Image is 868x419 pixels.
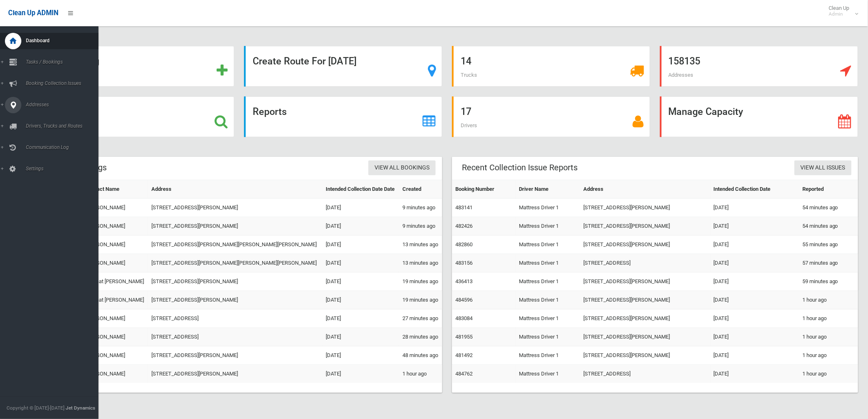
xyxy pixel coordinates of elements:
[799,236,858,254] td: 55 minutes ago
[399,346,442,365] td: 48 minutes ago
[516,346,580,365] td: Mattress Driver 1
[399,272,442,291] td: 19 minutes ago
[399,180,442,199] th: Created
[82,328,148,346] td: [PERSON_NAME]
[82,346,148,365] td: [PERSON_NAME]
[82,309,148,328] td: [PERSON_NAME]
[323,199,400,217] td: [DATE]
[82,236,148,254] td: [PERSON_NAME]
[323,272,400,291] td: [DATE]
[455,315,473,321] a: 483084
[399,254,442,272] td: 13 minutes ago
[82,180,148,199] th: Contact Name
[516,272,580,291] td: Mattress Driver 1
[23,123,105,129] span: Drivers, Trucks and Routes
[710,254,799,272] td: [DATE]
[148,272,322,291] td: [STREET_ADDRESS][PERSON_NAME]
[399,199,442,217] td: 9 minutes ago
[7,405,64,411] span: Copyright © [DATE]-[DATE]
[710,346,799,365] td: [DATE]
[710,291,799,309] td: [DATE]
[580,365,710,383] td: [STREET_ADDRESS]
[710,236,799,254] td: [DATE]
[36,96,234,137] a: Search
[323,328,400,346] td: [DATE]
[580,254,710,272] td: [STREET_ADDRESS]
[710,180,799,199] th: Intended Collection Date
[516,217,580,236] td: Mattress Driver 1
[455,297,473,303] a: 484596
[82,291,148,309] td: Shujaat [PERSON_NAME]
[23,102,105,108] span: Addresses
[580,328,710,346] td: [STREET_ADDRESS][PERSON_NAME]
[23,38,105,44] span: Dashboard
[148,254,322,272] td: [STREET_ADDRESS][PERSON_NAME][PERSON_NAME][PERSON_NAME]
[399,328,442,346] td: 28 minutes ago
[455,204,473,211] a: 483141
[148,199,322,217] td: [STREET_ADDRESS][PERSON_NAME]
[516,328,580,346] td: Mattress Driver 1
[8,9,58,17] span: Clean Up ADMIN
[580,272,710,291] td: [STREET_ADDRESS][PERSON_NAME]
[244,46,442,87] a: Create Route For [DATE]
[580,309,710,328] td: [STREET_ADDRESS][PERSON_NAME]
[660,96,858,137] a: Manage Capacity
[516,309,580,328] td: Mattress Driver 1
[799,365,858,383] td: 1 hour ago
[799,309,858,328] td: 1 hour ago
[399,291,442,309] td: 19 minutes ago
[23,166,105,172] span: Settings
[323,254,400,272] td: [DATE]
[660,46,858,87] a: 158135 Addresses
[66,405,95,411] strong: Jet Dynamics
[253,55,356,67] strong: Create Route For [DATE]
[799,346,858,365] td: 1 hour ago
[323,346,400,365] td: [DATE]
[669,55,701,67] strong: 158135
[710,272,799,291] td: [DATE]
[710,217,799,236] td: [DATE]
[82,217,148,236] td: [PERSON_NAME]
[399,217,442,236] td: 9 minutes ago
[399,365,442,383] td: 1 hour ago
[82,199,148,217] td: [PERSON_NAME]
[799,180,858,199] th: Reported
[710,365,799,383] td: [DATE]
[799,254,858,272] td: 57 minutes ago
[455,241,473,247] a: 482860
[148,236,322,254] td: [STREET_ADDRESS][PERSON_NAME][PERSON_NAME][PERSON_NAME]
[455,334,473,340] a: 481955
[455,223,473,229] a: 482426
[148,291,322,309] td: [STREET_ADDRESS][PERSON_NAME]
[516,291,580,309] td: Mattress Driver 1
[455,278,473,284] a: 436413
[516,365,580,383] td: Mattress Driver 1
[580,217,710,236] td: [STREET_ADDRESS][PERSON_NAME]
[82,365,148,383] td: [PERSON_NAME]
[455,371,473,377] a: 484762
[253,106,287,117] strong: Reports
[23,144,105,150] span: Communication Log
[148,309,322,328] td: [STREET_ADDRESS]
[461,72,477,78] span: Trucks
[461,55,471,67] strong: 14
[516,199,580,217] td: Mattress Driver 1
[452,180,516,199] th: Booking Number
[323,365,400,383] td: [DATE]
[799,217,858,236] td: 54 minutes ago
[452,96,650,137] a: 17 Drivers
[323,236,400,254] td: [DATE]
[82,272,148,291] td: Shujaat [PERSON_NAME]
[580,180,710,199] th: Address
[795,160,852,176] a: View All Issues
[580,346,710,365] td: [STREET_ADDRESS][PERSON_NAME]
[399,236,442,254] td: 13 minutes ago
[148,180,322,199] th: Address
[323,291,400,309] td: [DATE]
[368,160,436,176] a: View All Bookings
[669,106,743,117] strong: Manage Capacity
[825,5,858,17] span: Clean Up
[36,46,234,87] a: Add Booking
[461,106,471,117] strong: 17
[799,328,858,346] td: 1 hour ago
